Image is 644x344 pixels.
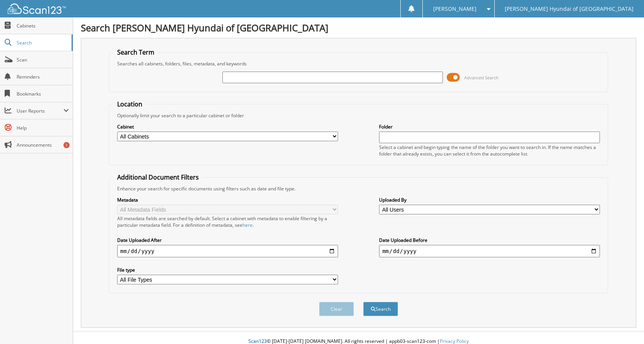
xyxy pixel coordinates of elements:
[117,197,338,203] label: Metadata
[63,142,70,148] div: 1
[433,7,477,11] span: [PERSON_NAME]
[505,7,634,11] span: [PERSON_NAME] Hyundai of [GEOGRAPHIC_DATA]
[243,222,253,228] a: here
[17,108,63,114] span: User Reports
[113,48,158,56] legend: Search Term
[363,302,398,316] button: Search
[117,123,338,130] label: Cabinet
[81,21,636,34] h1: Search [PERSON_NAME] Hyundai of [GEOGRAPHIC_DATA]
[17,39,68,46] span: Search
[113,112,604,119] div: Optionally limit your search to a particular cabinet or folder
[379,197,600,203] label: Uploaded By
[17,56,69,63] span: Scan
[113,173,203,181] legend: Additional Document Filters
[17,142,69,148] span: Announcements
[117,215,338,228] div: All metadata fields are searched by default. Select a cabinet with metadata to enable filtering b...
[464,75,499,80] span: Advanced Search
[17,22,69,29] span: Cabinets
[319,302,354,316] button: Clear
[379,123,600,130] label: Folder
[379,237,600,243] label: Date Uploaded Before
[113,185,604,192] div: Enhance your search for specific documents using filters such as date and file type.
[117,245,338,257] input: start
[117,237,338,243] label: Date Uploaded After
[113,60,604,67] div: Searches all cabinets, folders, files, metadata, and keywords
[379,144,600,157] div: Select a cabinet and begin typing the name of the folder you want to search in. If the name match...
[17,74,69,80] span: Reminders
[8,3,66,14] img: scan123-logo-white.svg
[117,267,338,273] label: File type
[113,100,146,108] legend: Location
[17,91,69,97] span: Bookmarks
[379,245,600,257] input: end
[17,125,69,131] span: Help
